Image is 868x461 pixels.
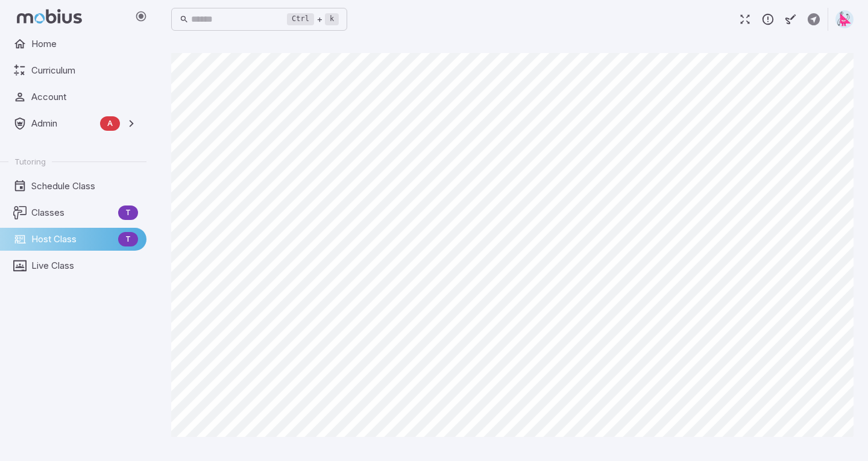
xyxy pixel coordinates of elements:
span: Home [31,37,138,51]
kbd: Ctrl [287,13,314,25]
button: Start Drawing on Questions [779,8,802,31]
span: Curriculum [31,64,138,77]
span: A [100,118,120,130]
span: T [118,207,138,219]
kbd: k [325,13,339,25]
span: T [118,233,138,245]
div: + [287,12,339,27]
span: Classes [31,206,113,219]
img: right-triangle.svg [835,10,854,28]
button: Report an Issue [756,8,779,31]
span: Tutoring [14,156,46,167]
span: Admin [31,117,95,130]
button: Fullscreen Game [734,8,756,31]
button: Create Activity [802,8,825,31]
span: Schedule Class [31,180,138,193]
span: Live Class [31,259,138,272]
span: Account [31,90,138,104]
span: Host Class [31,233,113,246]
